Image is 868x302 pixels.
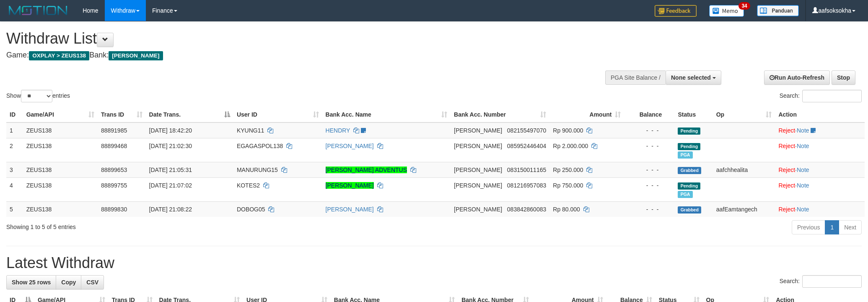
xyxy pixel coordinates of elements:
[6,51,570,60] h4: Game: Bank:
[775,107,865,122] th: Action
[802,275,862,288] input: Search:
[678,128,700,135] span: Pending
[454,127,502,134] span: [PERSON_NAME]
[553,167,583,173] span: Rp 250.000
[237,167,278,173] span: MANURUNG15
[797,182,809,189] a: Note
[553,182,583,189] span: Rp 750.000
[6,4,70,17] img: MOTION_logo.png
[627,142,671,150] div: - - -
[81,275,104,289] a: CSV
[839,220,862,234] a: Next
[627,181,671,190] div: - - -
[713,107,775,122] th: Op: activate to sort column ascending
[507,182,546,189] span: Copy 081216957083 to clipboard
[146,107,233,122] th: Date Trans.: activate to sort column descending
[655,5,697,17] img: Feedback.jpg
[23,122,98,138] td: ZEUS138
[6,122,23,138] td: 1
[101,143,127,149] span: 88899468
[149,206,192,213] span: [DATE] 21:08:22
[507,143,546,149] span: Copy 085952446404 to clipboard
[101,206,127,213] span: 88899830
[605,70,666,85] div: PGA Site Balance /
[149,127,192,134] span: [DATE] 18:42:20
[326,182,374,189] a: [PERSON_NAME]
[98,107,146,122] th: Trans ID: activate to sort column ascending
[237,206,265,213] span: DOBOG05
[101,167,127,173] span: 88899653
[780,90,862,102] label: Search:
[6,107,23,122] th: ID
[797,127,809,134] a: Note
[29,51,89,60] span: OXPLAY > ZEUS138
[709,5,744,17] img: Button%20Memo.svg
[757,5,799,16] img: panduan.png
[326,127,350,134] a: HENDRY
[6,162,23,177] td: 3
[797,143,809,149] a: Note
[802,90,862,102] input: Search:
[326,206,374,213] a: [PERSON_NAME]
[56,275,81,289] a: Copy
[507,127,546,134] span: Copy 082155497070 to clipboard
[507,206,546,213] span: Copy 083842860083 to clipboard
[23,107,98,122] th: Game/API: activate to sort column ascending
[764,70,830,85] a: Run Auto-Refresh
[797,206,809,213] a: Note
[549,107,624,122] th: Amount: activate to sort column ascending
[775,201,865,217] td: ·
[23,201,98,217] td: ZEUS138
[713,162,775,177] td: aafchhealita
[23,177,98,201] td: ZEUS138
[326,167,407,173] a: [PERSON_NAME] ADVENTUS
[326,143,374,149] a: [PERSON_NAME]
[6,255,862,271] h1: Latest Withdraw
[832,70,855,85] a: Stop
[6,219,355,231] div: Showing 1 to 5 of 5 entries
[237,182,260,189] span: KOTES2
[778,182,795,189] a: Reject
[61,279,76,286] span: Copy
[678,191,692,198] span: Marked by aafchomsokheang
[678,206,701,213] span: Grabbed
[825,220,839,234] a: 1
[454,167,502,173] span: [PERSON_NAME]
[149,143,192,149] span: [DATE] 21:02:30
[678,151,692,159] span: Marked by aafchomsokheang
[233,107,322,122] th: User ID: activate to sort column ascending
[778,127,795,134] a: Reject
[454,182,502,189] span: [PERSON_NAME]
[149,182,192,189] span: [DATE] 21:07:02
[6,90,70,102] label: Show entries
[674,107,713,122] th: Status
[666,70,721,85] button: None selected
[6,138,23,162] td: 2
[322,107,451,122] th: Bank Acc. Name: activate to sort column ascending
[149,167,192,173] span: [DATE] 21:05:31
[553,206,580,213] span: Rp 80.000
[12,279,51,286] span: Show 25 rows
[237,127,264,134] span: KYUNG11
[451,107,549,122] th: Bank Acc. Number: activate to sort column ascending
[6,275,56,289] a: Show 25 rows
[627,166,671,174] div: - - -
[627,126,671,135] div: - - -
[775,122,865,138] td: ·
[23,138,98,162] td: ZEUS138
[775,138,865,162] td: ·
[778,206,795,213] a: Reject
[678,167,701,174] span: Grabbed
[101,182,127,189] span: 88899755
[507,167,546,173] span: Copy 083150011165 to clipboard
[21,90,52,102] select: Showentries
[671,74,711,81] span: None selected
[101,127,127,134] span: 88891985
[738,2,750,10] span: 34
[792,220,825,234] a: Previous
[553,143,588,149] span: Rp 2.000.000
[553,127,583,134] span: Rp 900.000
[237,143,283,149] span: EGAGASPOL138
[624,107,674,122] th: Balance
[454,206,502,213] span: [PERSON_NAME]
